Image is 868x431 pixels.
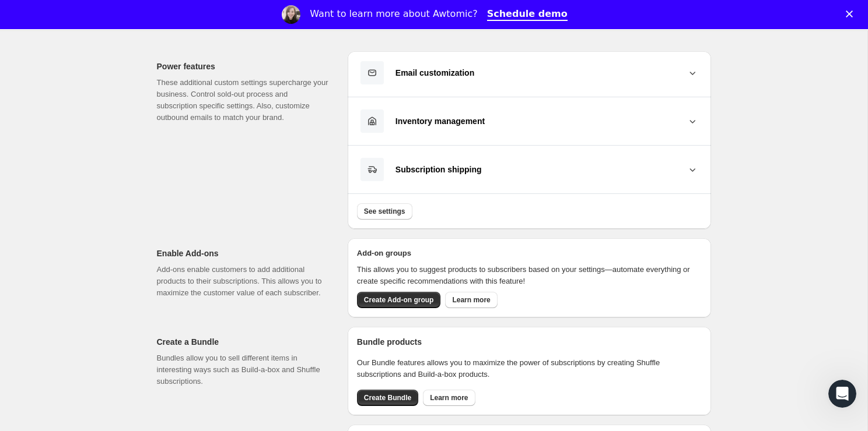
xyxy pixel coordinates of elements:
img: Profile image for Emily [282,5,300,24]
div: This allows you to suggest products to subscribers based on your settings—automate everything or ... [357,264,702,287]
span: Learn more [430,393,468,402]
h3: Add-on groups [357,248,702,259]
button: Inventory management [357,109,702,133]
a: Schedule demo [487,8,568,21]
h2: Bundle products [357,336,702,348]
span: Learn more [452,295,490,305]
h2: Enable Add-ons [157,248,329,259]
button: Create Bundle [357,390,418,406]
b: Inventory management [395,116,485,126]
b: Subscription shipping [395,165,482,174]
button: Email customization [357,61,702,85]
a: Learn more [445,292,497,308]
span: Create Bundle [364,393,411,402]
iframe: Intercom live chat [828,380,856,408]
h2: Power features [157,61,329,72]
p: These additional custom settings supercharge your business. Control sold-out process and subscrip... [157,77,329,123]
b: Email customization [395,68,474,77]
h2: Create a Bundle [157,336,329,348]
button: Subscription shipping [357,157,702,182]
div: Want to learn more about Awtomic? [310,8,477,20]
p: Bundles allow you to sell different items in interesting ways such as Build-a-box and Shuffle sub... [157,352,329,387]
div: Our Bundle features allows you to maximize the power of subscriptions by creating Shuffle subscri... [357,336,702,406]
a: Learn more [423,390,475,406]
button: See settings [357,203,412,220]
button: Create Add-on group [357,292,441,308]
span: Create Add-on group [364,295,434,305]
p: Add-ons enable customers to add additional products to their subscriptions. This allows you to ma... [157,264,329,299]
div: Close [846,10,857,17]
span: See settings [364,207,405,216]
